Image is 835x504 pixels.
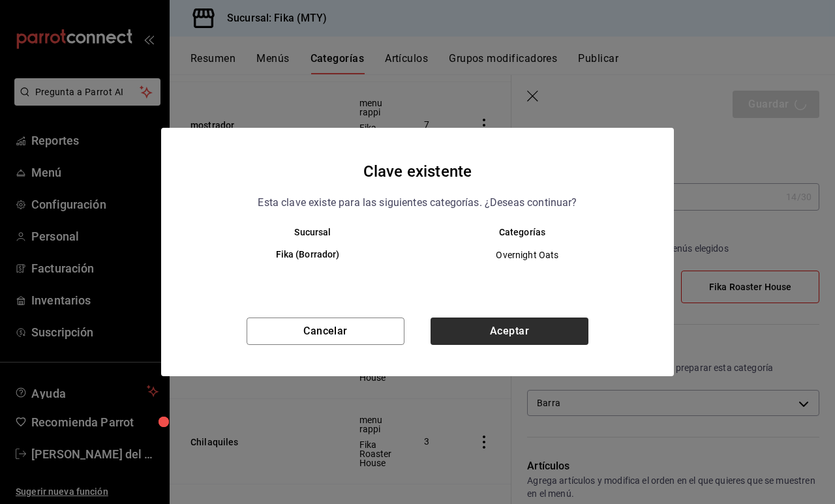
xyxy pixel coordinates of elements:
[187,227,417,237] th: Sucursal
[208,248,407,262] h6: Fika (Borrador)
[431,318,588,345] button: Aceptar
[417,227,648,237] th: Categorías
[363,159,472,184] h4: Clave existente
[429,248,626,261] span: Overnight Oats
[258,194,577,211] p: Esta clave existe para las siguientes categorías. ¿Deseas continuar?
[247,318,404,345] button: Cancelar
